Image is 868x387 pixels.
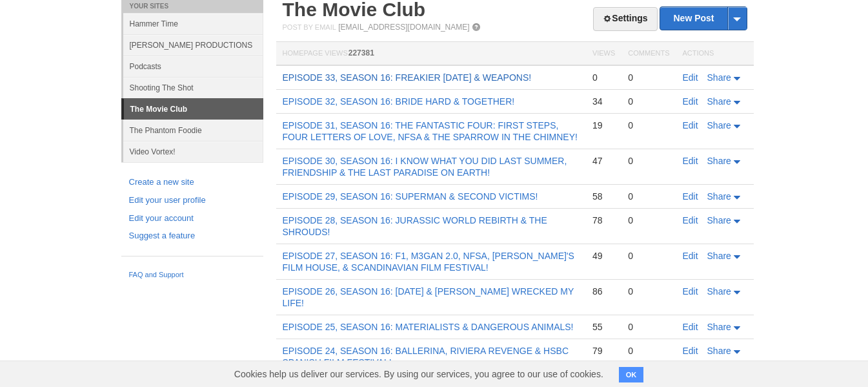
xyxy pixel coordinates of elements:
span: Share [707,286,731,297]
a: Video Vortex! [123,141,263,162]
div: 86 [592,286,615,297]
span: Share [707,322,731,332]
div: 0 [628,191,669,202]
a: Settings [593,7,657,31]
span: Cookies help us deliver our services. By using our services, you agree to our use of cookies. [221,361,616,387]
div: 19 [592,120,615,131]
span: 227381 [348,48,374,58]
a: EPISODE 25, SEASON 16: MATERIALISTS & DANGEROUS ANIMALS! [283,322,574,332]
a: EPISODE 33, SEASON 16: FREAKIER [DATE] & WEAPONS! [283,72,532,83]
span: Share [707,96,731,107]
a: Edit [683,251,698,261]
a: Edit [683,322,698,332]
span: Share [707,251,731,261]
span: Share [707,191,731,202]
div: 78 [592,214,615,226]
a: New Post [660,7,746,30]
div: 0 [628,96,669,107]
div: 0 [628,321,669,333]
div: 79 [592,345,615,357]
div: 58 [592,191,615,202]
a: Edit [683,96,698,107]
span: Share [707,346,731,356]
a: Suggest a feature [129,229,256,243]
div: 0 [628,72,669,83]
div: 0 [628,345,669,357]
a: The Movie Club [124,99,263,120]
a: Edit your user profile [129,194,256,207]
a: EPISODE 26, SEASON 16: [DATE] & [PERSON_NAME] WRECKED MY LIFE! [283,286,574,308]
div: 0 [628,120,669,131]
a: [PERSON_NAME] PRODUCTIONS [123,34,263,56]
button: OK [619,367,644,382]
a: Podcasts [123,56,263,77]
div: 0 [628,250,669,262]
span: Post by Email [283,23,336,31]
a: The Phantom Foodie [123,120,263,141]
a: EPISODE 27, SEASON 16: F1, M3GAN 2.0, NFSA, [PERSON_NAME]'S FILM HOUSE, & SCANDINAVIAN FILM FESTI... [283,251,574,273]
a: Shooting The Shot [123,77,263,98]
span: Share [707,215,731,225]
th: Comments [621,42,676,66]
a: EPISODE 24, SEASON 16: BALLERINA, RIVIERA REVENGE & HSBC SPANISH FILM FESTIVAL! [283,346,569,368]
a: Edit your account [129,212,256,225]
a: FAQ and Support [129,269,256,281]
a: Edit [683,120,698,131]
a: Edit [683,191,698,202]
th: Actions [676,42,754,66]
div: 47 [592,155,615,167]
span: Share [707,156,731,166]
a: Edit [683,72,698,83]
div: 0 [628,286,669,297]
a: Hammer Time [123,13,263,34]
div: 55 [592,321,615,333]
div: 34 [592,96,615,107]
a: Edit [683,346,698,356]
div: 0 [628,214,669,226]
a: EPISODE 28, SEASON 16: JURASSIC WORLD REBIRTH & THE SHROUDS! [283,215,547,237]
a: EPISODE 31, SEASON 16: THE FANTASTIC FOUR: FIRST STEPS, FOUR LETTERS OF LOVE, NFSA & THE SPARROW ... [283,120,578,142]
span: Share [707,120,731,131]
th: Homepage Views [276,42,586,66]
a: EPISODE 32, SEASON 16: BRIDE HARD & TOGETHER! [283,96,515,107]
a: Edit [683,215,698,225]
a: EPISODE 29, SEASON 16: SUPERMAN & SECOND VICTIMS! [283,191,538,202]
a: EPISODE 30, SEASON 16: I KNOW WHAT YOU DID LAST SUMMER, FRIENDSHIP & THE LAST PARADISE ON EARTH! [283,156,567,178]
div: 0 [592,72,615,83]
th: Views [586,42,621,66]
a: [EMAIL_ADDRESS][DOMAIN_NAME] [338,23,469,32]
div: 49 [592,250,615,262]
a: Edit [683,286,698,297]
span: Share [707,72,731,83]
div: 0 [628,155,669,167]
a: Edit [683,156,698,166]
a: Create a new site [129,176,256,189]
